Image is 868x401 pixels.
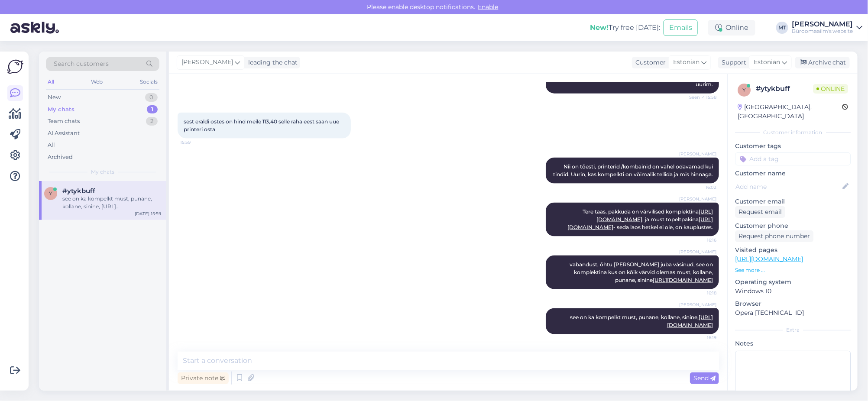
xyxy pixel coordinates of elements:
a: [URL][DOMAIN_NAME] [653,277,713,283]
span: Seen ✓ 15:58 [684,94,716,100]
span: [PERSON_NAME] [679,249,716,255]
div: Team chats [48,117,80,126]
div: Büroomaailm's website [792,28,853,35]
span: Enable [476,3,501,11]
span: Estonian [754,58,780,67]
p: Windows 10 [735,287,851,296]
span: 16:18 [684,290,716,296]
span: [PERSON_NAME] [679,151,716,157]
span: 16:02 [684,184,716,191]
div: Customer [632,58,666,67]
div: Customer information [735,129,851,136]
span: y [49,190,52,197]
div: Online [708,20,755,36]
div: MT [776,22,788,34]
b: New! [590,23,609,32]
span: Nii on tõesti, printerid /kombainid on vahel odavamad kui tindid. Uurin, kas kompelkti on võimali... [553,163,714,178]
span: see on ka kompelkt must, punane, kollane, sinine, [570,314,713,328]
span: Online [813,84,848,94]
img: Askly Logo [7,58,23,75]
div: All [46,76,56,87]
span: Send [693,374,716,382]
div: Web [90,76,105,87]
span: [PERSON_NAME] [181,58,233,67]
div: 1 [147,105,158,114]
span: [PERSON_NAME] [679,301,716,308]
span: #ytykbuff [62,187,95,195]
div: [PERSON_NAME] [792,21,853,28]
div: leading the chat [245,58,298,67]
span: 16:19 [684,335,716,341]
div: My chats [48,105,74,114]
a: [PERSON_NAME]Büroomaailm's website [792,21,863,35]
div: [DATE] 15:59 [135,210,161,217]
p: Notes [735,339,851,348]
div: Request email [735,206,785,218]
div: Try free [DATE]: [590,23,660,33]
span: Search customers [54,59,109,68]
div: see on ka kompelkt must, punane, kollane, sinine, [URL][DOMAIN_NAME] [62,195,161,210]
div: [GEOGRAPHIC_DATA], [GEOGRAPHIC_DATA] [738,103,842,121]
span: Tere taas, pakkuda on värvilised komplektina , ja must topeltpakina - seda laos hetkel ei ole, on... [567,208,713,230]
p: Visited pages [735,246,851,255]
input: Add name [735,182,841,191]
span: [PERSON_NAME] [679,196,716,202]
p: See more ... [735,266,851,274]
div: # ytykbuff [756,84,813,94]
div: New [48,93,61,102]
div: Support [718,58,746,67]
button: Emails [664,19,698,36]
span: y [742,87,746,93]
span: My chats [91,168,114,176]
p: Browser [735,299,851,308]
span: 16:16 [684,237,716,243]
p: Customer phone [735,221,851,230]
p: Customer email [735,197,851,206]
span: 15:59 [180,139,213,146]
div: Private note [178,372,229,384]
p: Customer tags [735,142,851,151]
p: Operating system [735,278,851,287]
span: Estonian [673,58,700,67]
p: Customer name [735,169,851,178]
a: [URL][DOMAIN_NAME] [735,255,803,263]
div: Request phone number [735,230,813,242]
span: sest eraldi ostes on hind meile 113,40 selle raha eest saan uue printeri osta [184,118,340,133]
div: Socials [138,76,159,87]
div: AI Assistant [48,129,80,138]
span: vabandust, õhtu [PERSON_NAME] juba väsinud, see on komplektina kus on kõik värvid olemas must, ko... [570,261,714,283]
p: Opera [TECHNICAL_ID] [735,308,851,317]
div: 2 [146,117,158,126]
input: Add a tag [735,152,851,165]
div: Archive chat [795,57,850,68]
div: All [48,141,55,149]
div: Archived [48,153,73,162]
div: 0 [145,93,158,102]
div: Extra [735,326,851,334]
